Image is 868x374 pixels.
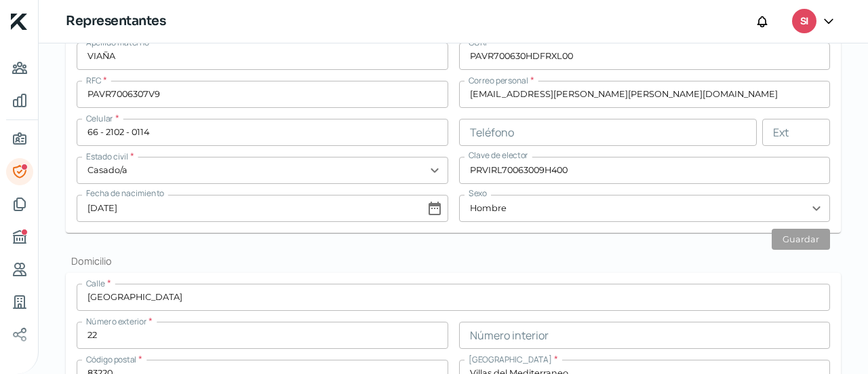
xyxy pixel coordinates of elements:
span: Clave de elector [469,149,528,161]
a: Industria [6,288,33,316]
span: Sexo [469,187,487,199]
a: Documentos [6,191,33,218]
button: Guardar [772,229,830,250]
span: Fecha de nacimiento [86,187,164,199]
span: SI [800,14,808,30]
h2: Domicilio [66,255,841,267]
a: Buró de crédito [6,223,33,250]
a: Referencias [6,256,33,283]
span: Celular [86,113,113,124]
a: Redes sociales [6,321,33,348]
span: Número exterior [86,316,146,327]
span: Código postal [86,354,136,365]
a: Pago a proveedores [6,54,33,81]
span: Calle [86,278,105,289]
span: Estado civil [86,151,128,162]
span: RFC [86,75,101,86]
a: Información general [6,126,33,153]
span: [GEOGRAPHIC_DATA] [469,354,552,365]
a: Mis finanzas [6,87,33,114]
span: Correo personal [469,75,528,86]
h1: Representantes [66,12,165,31]
a: Representantes [6,158,33,185]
